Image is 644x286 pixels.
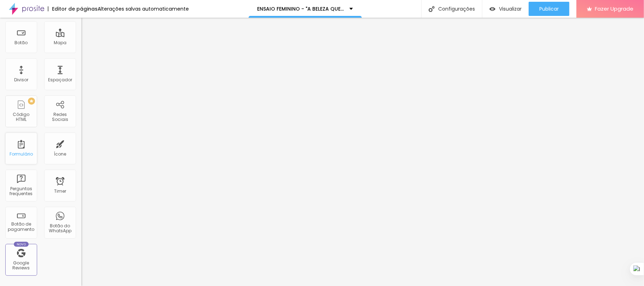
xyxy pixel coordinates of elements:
span: Publicar [539,6,559,12]
div: Código HTML [7,112,35,122]
div: Ícone [54,152,66,157]
div: Divisor [14,77,28,82]
img: view-1.svg [489,6,495,12]
div: Novo [14,242,29,247]
div: Google Reviews [7,261,35,271]
div: Perguntas frequentes [7,186,35,197]
div: Alterações salvas automaticamente [98,6,189,11]
div: Formulário [10,152,33,157]
p: ENSAIO FEMININO - "A BELEZA QUE [DEMOGRAPHIC_DATA] DEU" [257,6,344,11]
button: Visualizar [482,2,529,16]
div: Botão do WhatsApp [46,223,74,234]
iframe: Editor [81,18,644,286]
div: Redes Sociais [46,112,74,122]
span: Fazer Upgrade [595,6,633,12]
div: Espaçador [48,77,72,82]
div: Botão [15,40,28,45]
button: Publicar [529,2,569,16]
div: Mapa [54,40,66,45]
div: Editor de páginas [48,6,98,11]
img: Icone [429,6,435,12]
div: Timer [54,189,66,194]
span: Visualizar [499,6,522,12]
div: Botão de pagamento [7,222,35,232]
